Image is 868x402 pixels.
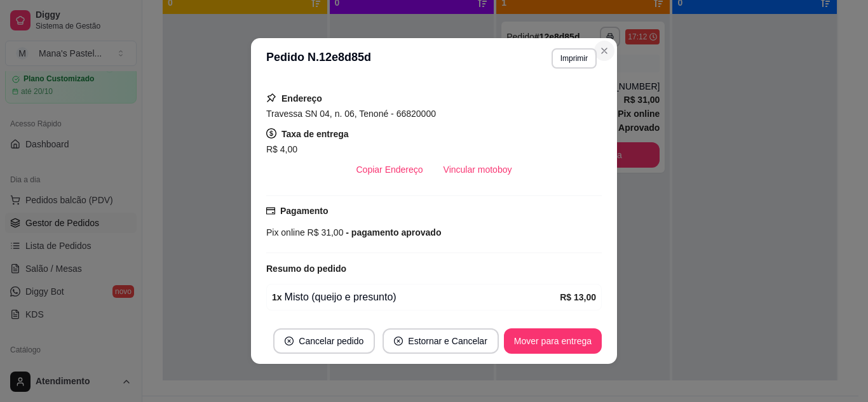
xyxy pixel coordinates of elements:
strong: Endereço [281,93,322,104]
h3: Pedido N. 12e8d85d [266,48,371,69]
span: - pagamento aprovado [343,227,441,238]
span: close-circle [285,337,294,345]
button: Close [594,41,614,61]
button: close-circleCancelar pedido [273,328,375,354]
button: Copiar Endereço [346,157,433,182]
strong: R$ 13,00 [560,292,596,302]
strong: Taxa de entrega [281,129,349,139]
strong: Resumo do pedido [266,264,346,274]
span: pushpin [266,93,276,103]
span: Travessa SN 04, n. 06, Tenoné - 66820000 [266,109,436,119]
strong: 1 x [272,292,282,302]
span: R$ 31,00 [305,227,344,238]
strong: Pagamento [280,206,328,216]
span: dollar [266,128,276,138]
div: Misto (queijo e presunto) [272,290,560,305]
button: Mover para entrega [504,328,602,354]
span: Pix online [266,227,305,238]
button: Vincular motoboy [433,157,522,182]
span: credit-card [266,206,275,215]
span: close-circle [394,337,403,345]
span: R$ 4,00 [266,144,297,154]
button: Imprimir [552,48,597,69]
button: close-circleEstornar e Cancelar [383,328,499,354]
